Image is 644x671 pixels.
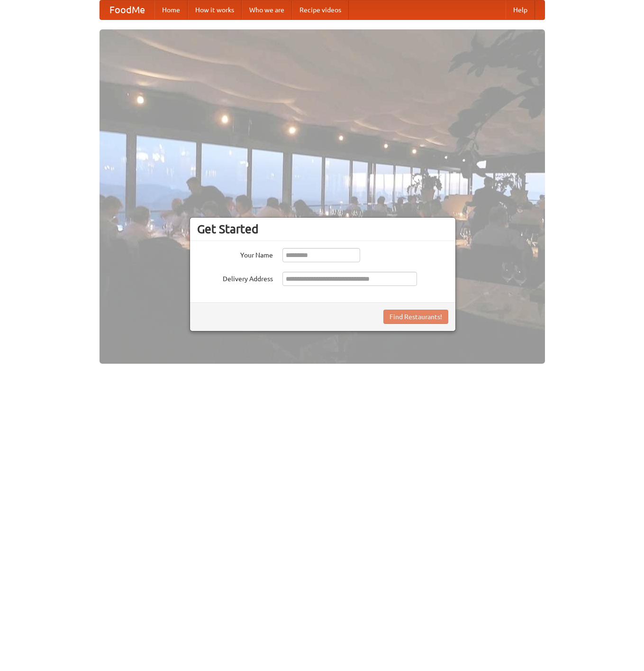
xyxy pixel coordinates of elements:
[197,248,273,260] label: Your Name
[154,0,188,19] a: Home
[197,222,448,236] h3: Get Started
[242,0,292,19] a: Who we are
[383,310,448,324] button: Find Restaurants!
[188,0,242,19] a: How it works
[100,0,154,19] a: FoodMe
[506,0,535,19] a: Help
[197,272,273,284] label: Delivery Address
[292,0,349,19] a: Recipe videos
